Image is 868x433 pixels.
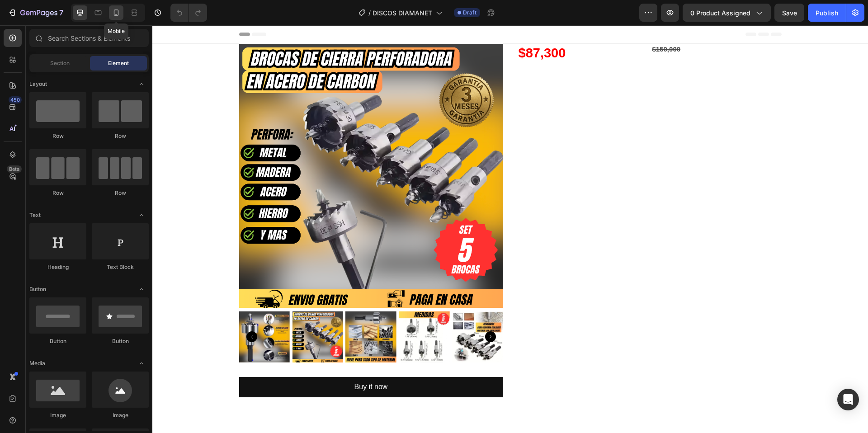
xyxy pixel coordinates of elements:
[29,411,86,419] div: Image
[50,59,70,67] span: Section
[463,9,476,17] span: Draft
[92,132,149,140] div: Row
[29,263,86,271] div: Heading
[92,411,149,419] div: Image
[59,7,63,18] p: 7
[373,8,432,18] span: DISCOS DIAMANET
[683,4,771,22] button: 0 product assigned
[29,29,149,47] input: Search Sections & Elements
[134,356,149,371] span: Toggle open
[202,355,236,368] div: Buy it now
[170,4,207,22] div: Undo/Redo
[29,132,86,140] div: Row
[774,4,804,22] button: Save
[365,19,495,38] div: $87,300
[368,8,371,18] span: /
[816,8,838,18] div: Publish
[92,263,149,271] div: Text Block
[29,337,86,345] div: Button
[108,59,129,67] span: Element
[92,189,149,197] div: Row
[4,4,67,22] button: 7
[134,282,149,297] span: Toggle open
[782,9,797,17] span: Save
[134,77,149,91] span: Toggle open
[7,165,22,173] div: Beta
[87,352,351,372] button: Buy it now
[499,19,629,29] div: $150,000
[29,211,41,219] span: Text
[29,80,47,88] span: Layout
[134,208,149,222] span: Toggle open
[690,8,750,18] span: 0 product assigned
[837,389,859,410] div: Open Intercom Messenger
[92,337,149,345] div: Button
[29,285,46,293] span: Button
[808,4,846,22] button: Publish
[333,306,344,317] button: Carousel Next Arrow
[152,25,868,433] iframe: Design area
[29,189,86,197] div: Row
[9,96,22,104] div: 450
[29,359,45,367] span: Media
